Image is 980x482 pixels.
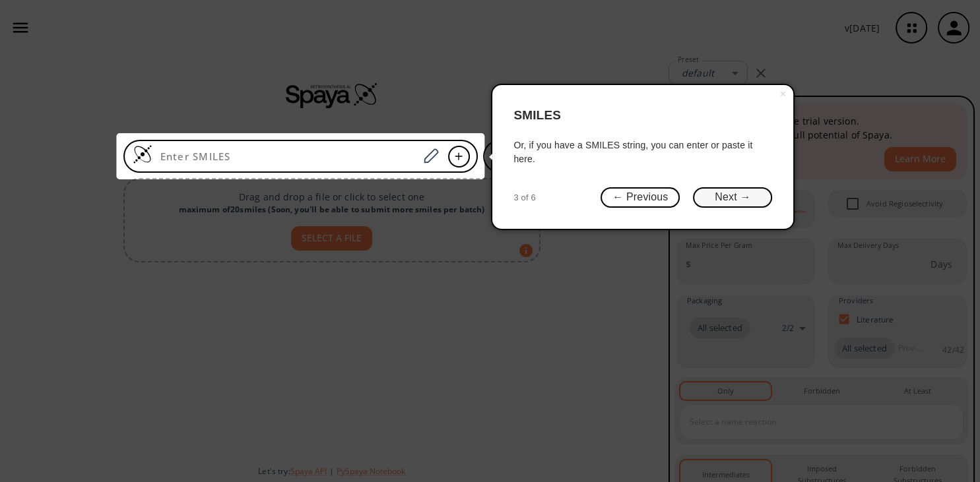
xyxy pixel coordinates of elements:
[133,144,152,164] img: Logo Spaya
[513,138,772,166] div: Or, if you have a SMILES string, you can enter or paste it here.
[693,187,772,208] button: Next →
[601,187,680,208] button: ← Previous
[513,96,772,136] header: SMILES
[152,150,419,163] input: Enter SMILES
[513,191,535,204] span: 3 of 6
[772,85,793,104] button: Close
